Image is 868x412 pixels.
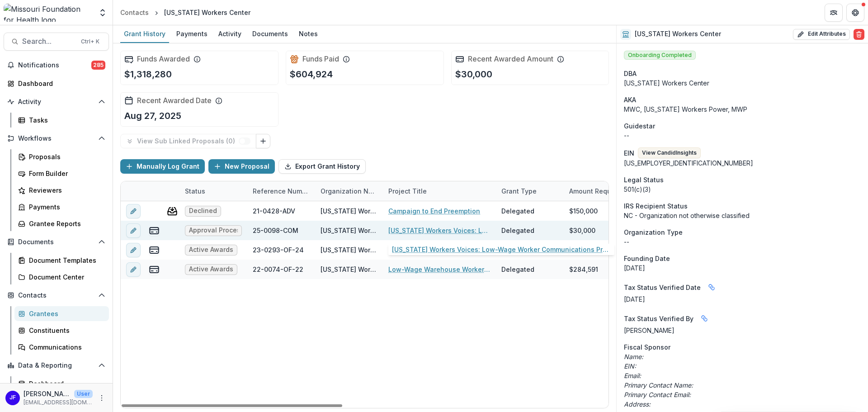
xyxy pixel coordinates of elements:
i: Primary Contact Name: [624,381,693,389]
div: -- [624,131,861,140]
button: edit [126,204,141,218]
img: Missouri Foundation for Health logo [4,4,93,22]
a: Document Center [14,270,109,284]
span: Notifications [18,62,91,69]
button: Linked binding [704,280,719,294]
h2: Funds Paid [302,55,339,63]
div: $150,000 [569,206,598,216]
p: Aug 27, 2025 [124,109,181,123]
button: Search... [4,33,109,51]
button: Open Data & Reporting [4,358,109,373]
div: Notes [295,27,321,40]
h2: Recent Awarded Date [137,96,212,105]
div: Project Title [383,181,496,201]
p: EIN [624,148,634,158]
a: Tasks [14,113,109,128]
p: [PERSON_NAME] [624,326,861,335]
button: Manually Log Grant [120,159,205,174]
div: Reference Number [247,181,315,201]
div: Dashboard [29,379,102,388]
button: Get Help [846,4,864,22]
span: Legal Status [624,175,664,185]
nav: breadcrumb [117,6,254,19]
p: -- [624,237,861,246]
button: Export Grant History [278,159,366,174]
div: $30,000 [569,226,595,235]
div: Reference Number [247,186,315,196]
a: Activity [215,25,245,43]
div: Grantee Reports [29,219,102,228]
span: DBA [624,69,637,78]
div: Amount Requested [564,181,654,201]
div: [US_STATE] Workers Center [321,265,377,274]
a: Notes [295,25,321,43]
button: view-payments [149,225,160,236]
button: View CandidInsights [638,147,701,158]
div: Status [179,181,247,201]
div: Constituents [29,326,102,335]
span: Activity [18,98,94,106]
span: 285 [91,61,105,70]
div: [US_STATE] Workers Center [321,206,377,216]
h2: Funds Awarded [137,55,190,63]
span: Active Awards [189,246,233,254]
span: Contacts [18,292,94,299]
p: [EMAIL_ADDRESS][DOMAIN_NAME] [24,398,93,407]
button: edit [126,243,141,257]
button: Linked binding [697,311,712,326]
i: Primary Contact Email: [624,391,691,398]
div: Documents [249,27,292,40]
span: IRS Recipient Status [624,201,688,211]
button: Link Grants [256,134,270,148]
a: Constituents [14,323,109,338]
a: Proposals [14,149,109,164]
div: Grant Type [496,181,564,201]
div: Payments [173,27,211,40]
div: 21-0428-ADV [253,206,295,216]
div: Delegated [501,226,534,235]
div: Activity [215,27,245,40]
div: Proposals [29,152,102,161]
button: Notifications285 [4,58,109,72]
a: Dashboard [4,76,109,91]
button: Open Activity [4,95,109,109]
div: Organization Name [315,186,383,196]
button: Open Documents [4,235,109,249]
button: Open Workflows [4,131,109,146]
span: Tax Status Verified By [624,314,693,323]
span: Approval Process [189,227,238,234]
div: Document Center [29,272,102,282]
span: Fiscal Sponsor [624,342,670,352]
span: Workflows [18,135,94,142]
a: Form Builder [14,166,109,181]
div: [US_STATE] Workers Center [624,78,861,88]
span: Active Awards [189,265,233,273]
div: Amount Requested [564,186,635,196]
h2: Recent Awarded Amount [468,55,553,63]
div: 501(c)(3) [624,185,861,194]
p: View Sub Linked Proposals ( 0 ) [137,137,239,145]
button: Edit Attributes [793,29,850,40]
p: [PERSON_NAME] [24,389,71,398]
span: Data & Reporting [18,362,94,369]
div: Delegated [501,206,534,216]
div: [US_STATE] Workers Center [321,226,377,235]
button: Open Contacts [4,288,109,303]
span: Documents [18,238,94,246]
span: Founding Date [624,254,670,263]
div: Status [179,186,211,196]
div: [US_STATE] Workers Center [164,8,250,17]
a: Reviewers [14,183,109,198]
span: Tax Status Verified Date [624,283,701,292]
p: $1,318,280 [124,67,172,81]
p: MWC, [US_STATE] Workers Power, MWP [624,104,861,114]
a: Document Templates [14,253,109,268]
i: Email: [624,372,641,379]
span: Search... [22,37,75,46]
div: Organization Name [315,181,383,201]
div: [DATE] [624,263,861,273]
div: Ctrl + K [79,37,101,47]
